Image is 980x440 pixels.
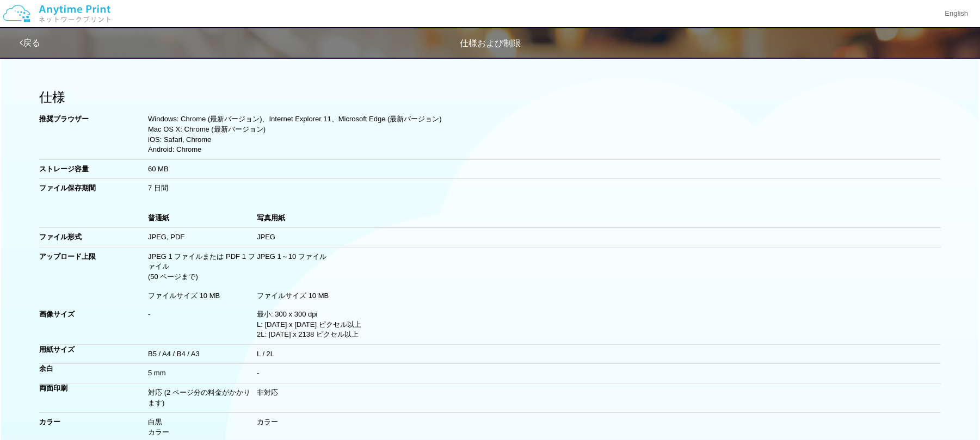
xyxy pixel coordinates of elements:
[148,135,941,145] td: iOS: Safari, Chrome
[39,344,148,364] td: 用紙サイズ
[39,413,148,427] td: カラー
[148,228,257,247] td: JPEG, PDF
[148,110,941,125] td: Windows: Chrome (最新バージョン)、Internet Explorer 11、Microsoft Edge (最新バージョン)
[148,413,257,427] td: 白黒
[257,344,941,364] td: L / 2L
[257,247,941,272] td: JPEG 1～10 ファイル
[148,287,257,306] td: ファイルサイズ 10 MB
[39,179,148,198] td: ファイル保存期間
[257,413,941,427] td: カラー
[39,159,148,179] td: ストレージ容量
[39,383,148,412] td: 両面印刷
[257,287,941,306] td: ファイルサイズ 10 MB
[148,364,257,383] td: 5 mm
[148,305,257,320] td: -
[148,145,941,159] td: Android: Chrome
[257,383,941,412] td: 非対応
[460,39,521,48] span: 仕様および制限
[39,228,148,247] td: ファイル形式
[148,344,257,364] td: B5 / A4 / B4 / A3
[148,247,257,272] td: JPEG 1 ファイルまたは PDF 1 ファイル
[148,209,257,228] td: 普通紙
[148,383,257,412] td: 対応 (2 ページ分の料金がかかります)
[148,159,941,179] td: 60 MB
[257,364,941,383] td: -
[257,330,941,344] td: 2L: [DATE] x 2138 ピクセル以上
[148,125,941,135] td: Mac OS X: Chrome (最新バージョン)
[39,364,148,383] td: 余白
[20,38,40,47] a: 戻る
[148,179,941,198] td: 7 日間
[257,228,941,247] td: JPEG
[257,305,941,320] td: 最小: 300 x 300 dpi
[257,209,941,228] td: 写真用紙
[257,320,941,330] td: L: [DATE] x [DATE] ピクセル以上
[39,90,941,104] h2: 仕様
[39,247,148,272] td: アップロード上限
[148,272,257,287] td: (50 ページまで)
[39,305,148,320] td: 画像サイズ
[39,110,148,125] td: 推奨ブラウザー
